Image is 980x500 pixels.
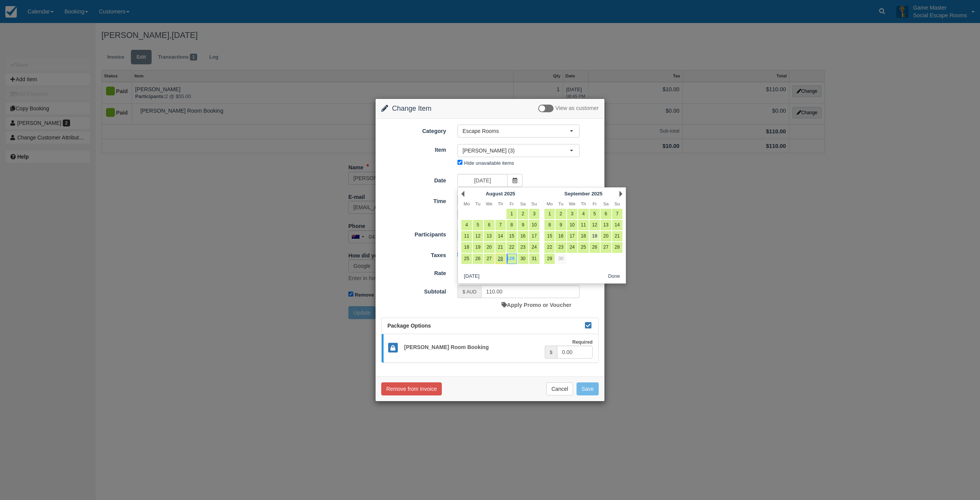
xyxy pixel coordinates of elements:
[452,267,604,280] div: 2 @ $55.00
[484,220,494,230] a: 6
[462,147,570,154] span: [PERSON_NAME] (3)
[506,231,517,241] a: 15
[578,231,588,241] a: 18
[484,254,494,264] a: 27
[529,209,539,219] a: 3
[382,334,598,363] a: [PERSON_NAME] Room Booking Required $
[495,254,506,264] a: 28
[555,220,566,230] a: 9
[495,242,506,252] a: 21
[462,127,570,135] span: Escape Rooms
[555,242,566,252] a: 23
[590,209,600,219] a: 5
[529,254,539,264] a: 31
[567,231,577,241] a: 17
[555,231,566,241] a: 16
[612,209,622,219] a: 7
[572,339,593,345] strong: Required
[506,242,517,252] a: 22
[506,209,517,219] a: 1
[601,242,611,252] a: 27
[510,201,514,206] span: Friday
[399,344,545,350] h5: [PERSON_NAME] Room Booking
[484,231,494,241] a: 13
[461,191,464,197] a: Prev
[601,220,611,230] a: 13
[498,201,503,206] span: Thursday
[550,350,552,355] small: $
[603,201,609,206] span: Saturday
[464,160,514,166] label: Hide unavailable items
[559,201,563,206] span: Tuesday
[473,242,483,252] a: 19
[612,231,622,241] a: 21
[590,220,600,230] a: 12
[578,209,588,219] a: 4
[529,242,539,252] a: 24
[567,209,577,219] a: 3
[605,272,623,282] button: Done
[544,231,555,241] a: 15
[457,125,580,138] button: Escape Rooms
[473,254,483,264] a: 26
[520,201,526,206] span: Saturday
[544,220,555,230] a: 8
[461,254,472,264] a: 25
[473,231,483,241] a: 12
[619,191,622,197] a: Next
[614,201,620,206] span: Sunday
[387,323,431,329] span: Package Options
[547,201,553,206] span: Monday
[518,254,528,264] a: 30
[590,242,600,252] a: 26
[376,267,452,277] label: Rate
[593,201,597,206] span: Friday
[475,201,480,206] span: Tuesday
[529,231,539,241] a: 17
[461,242,472,252] a: 18
[577,382,599,395] button: Save
[376,249,452,259] label: Taxes
[578,242,588,252] a: 25
[376,285,452,296] label: Subtotal
[564,191,590,197] span: September
[601,231,611,241] a: 20
[518,242,528,252] a: 23
[529,220,539,230] a: 10
[486,201,492,206] span: Wednesday
[376,125,452,135] label: Category
[544,254,555,264] a: 29
[486,191,503,197] span: August
[495,220,506,230] a: 7
[578,220,588,230] a: 11
[376,195,452,205] label: Time
[601,209,611,219] a: 6
[506,220,517,230] a: 8
[544,209,555,219] a: 1
[501,302,571,308] a: Apply Promo or Voucher
[376,174,452,185] label: Date
[567,242,577,252] a: 24
[381,382,442,395] button: Remove from Invoice
[464,201,470,206] span: Monday
[495,231,506,241] a: 14
[461,231,472,241] a: 11
[376,143,452,154] label: Item
[531,201,537,206] span: Sunday
[462,289,476,295] small: $ AUD
[591,191,603,197] span: 2025
[544,242,555,252] a: 22
[555,254,566,264] a: 30
[555,209,566,219] a: 2
[518,220,528,230] a: 9
[461,272,482,282] button: [DATE]
[612,242,622,252] a: 28
[504,191,515,197] span: 2025
[506,254,517,264] a: 29
[546,382,573,395] button: Cancel
[518,231,528,241] a: 16
[392,105,431,112] span: Change Item
[569,201,575,206] span: Wednesday
[555,105,599,111] span: View as customer
[567,220,577,230] a: 10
